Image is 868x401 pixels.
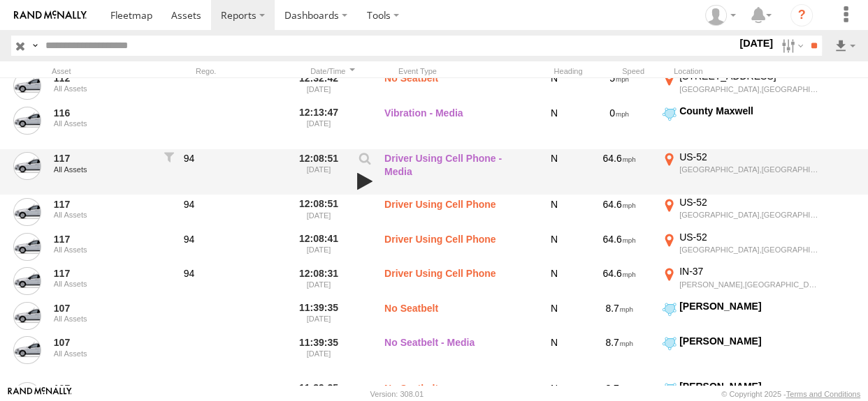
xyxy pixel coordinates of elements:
label: View Event Parameters [353,152,377,172]
div: All Assets [54,315,154,323]
label: Driver Using Cell Phone - Media [384,151,524,194]
div: All Assets [54,165,154,174]
label: Driver Using Cell Phone [384,231,524,263]
div: County Maxwell [679,105,818,117]
div: N [530,196,579,228]
div: 8.7 [584,335,654,378]
a: 107 [54,336,154,349]
label: [DATE] [737,36,776,51]
div: All Assets [54,119,154,128]
label: 12:13:47 [DATE] [292,105,345,148]
label: Click to View Event Location [660,265,820,297]
div: Filter to this asset's events [162,151,176,194]
div: 8.7 [584,300,654,332]
div: All Assets [54,84,154,93]
a: 107 [54,302,154,315]
div: [GEOGRAPHIC_DATA],[GEOGRAPHIC_DATA] [679,245,818,255]
label: 12:08:51 [DATE] [292,196,345,228]
div: IN-37 [679,265,818,278]
div: [GEOGRAPHIC_DATA],[GEOGRAPHIC_DATA] [679,210,818,220]
div: All Assets [54,280,154,288]
i: ? [790,4,813,27]
label: Click to View Event Location [660,300,820,332]
a: 117 [54,152,154,165]
div: 64.6 [584,231,654,263]
label: 12:32:42 [DATE] [292,70,345,102]
div: 94 [184,152,284,165]
a: Visit our Website [8,387,72,401]
a: 112 [54,72,154,84]
div: All Assets [54,211,154,219]
label: Driver Using Cell Phone [384,265,524,297]
div: [GEOGRAPHIC_DATA],[GEOGRAPHIC_DATA] [679,165,818,174]
div: N [530,70,579,102]
label: 12:08:41 [DATE] [292,231,345,263]
label: Export results as... [833,36,857,56]
a: View Attached Media (Video) [353,172,377,191]
div: N [530,105,579,148]
div: US-52 [679,196,818,209]
div: N [530,231,579,263]
a: 117 [54,233,154,245]
label: Vibration - Media [384,105,524,148]
label: Search Query [29,36,41,56]
div: All Assets [54,245,154,254]
div: 94 [184,233,284,245]
div: N [530,300,579,332]
div: © Copyright 2025 - [721,390,860,398]
div: [PERSON_NAME] [679,335,818,347]
label: Search Filter Options [776,36,806,56]
a: 117 [54,198,154,211]
div: 5 [584,70,654,102]
div: 94 [184,267,284,280]
div: [GEOGRAPHIC_DATA],[GEOGRAPHIC_DATA] [679,84,818,94]
label: Driver Using Cell Phone [384,196,524,228]
label: 12:08:31 [DATE] [292,265,345,297]
div: N [530,151,579,194]
label: No Seatbelt [384,300,524,332]
a: 107 [54,382,154,395]
div: [PERSON_NAME],[GEOGRAPHIC_DATA] [679,280,818,289]
div: 64.6 [584,196,654,228]
label: Click to View Event Location [660,70,820,102]
div: Version: 308.01 [370,390,424,398]
div: Click to Sort [306,66,359,76]
label: Click to View Event Location [660,231,820,263]
label: 12:08:51 [DATE] [292,151,345,194]
div: US-52 [679,231,818,243]
label: No Seatbelt - Media [384,335,524,378]
label: Click to View Event Location [660,105,820,148]
div: 64.6 [584,151,654,194]
div: Brandon Hickerson [700,5,741,26]
div: 94 [184,198,284,211]
a: 116 [54,107,154,119]
div: US-52 [679,151,818,163]
label: Click to View Event Location [660,151,820,194]
a: 117 [54,267,154,280]
label: No Seatbelt [384,70,524,102]
div: N [530,265,579,297]
div: [PERSON_NAME] [679,300,818,312]
label: 11:39:35 [DATE] [292,300,345,332]
div: 0 [584,105,654,148]
a: Terms and Conditions [786,390,860,398]
div: [PERSON_NAME] [679,380,818,393]
div: 64.6 [584,265,654,297]
div: All Assets [54,349,154,358]
label: 11:39:35 [DATE] [292,335,345,378]
img: rand-logo.svg [14,10,87,20]
label: Click to View Event Location [660,335,820,378]
label: Click to View Event Location [660,196,820,228]
div: N [530,335,579,378]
